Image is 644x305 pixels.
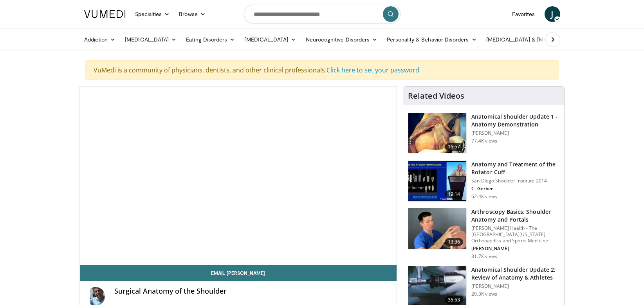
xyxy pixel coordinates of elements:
[471,245,559,252] p: [PERSON_NAME]
[84,10,126,18] img: VuMedi Logo
[471,113,559,128] h3: Anatomical Shoulder Update 1 - Anatomy Demonstration
[327,66,419,74] a: Click here to set your password
[174,6,210,22] a: Browse
[181,32,240,47] a: Eating Disorders
[240,32,301,47] a: [MEDICAL_DATA]
[445,296,464,304] span: 35:53
[471,253,497,260] p: 31.7K views
[471,161,559,176] h3: Anatomy and Treatment of the Rotator Cuff
[445,143,464,151] span: 15:57
[408,113,466,154] img: laj_3.png.150x105_q85_crop-smart_upscale.jpg
[471,186,559,192] p: C. Gerber
[244,5,400,23] input: Search topics, interventions
[471,291,497,297] p: 20.3K views
[445,190,464,198] span: 19:14
[471,193,497,200] p: 62.4K views
[408,113,559,154] a: 15:57 Anatomical Shoulder Update 1 - Anatomy Demonstration [PERSON_NAME] 77.4K views
[545,6,560,22] a: J
[471,130,559,136] p: [PERSON_NAME]
[301,32,382,47] a: Neurocognitive Disorders
[507,6,540,22] a: Favorites
[408,161,559,202] a: 19:14 Anatomy and Treatment of the Rotator Cuff San Diego Shoulder Institute 2014 C. Gerber 62.4K...
[471,138,497,144] p: 77.4K views
[471,208,559,224] h3: Arthroscopy Basics: Shoulder Anatomy and Portals
[80,265,397,281] a: Email [PERSON_NAME]
[130,6,175,22] a: Specialties
[408,208,466,249] img: 9534a039-0eaa-4167-96cf-d5be049a70d8.150x105_q85_crop-smart_upscale.jpg
[471,178,559,184] p: San Diego Shoulder Institute 2014
[482,32,593,47] a: [MEDICAL_DATA] & [MEDICAL_DATA]
[445,238,464,246] span: 13:36
[408,208,559,260] a: 13:36 Arthroscopy Basics: Shoulder Anatomy and Portals [PERSON_NAME] Health - The [GEOGRAPHIC_DAT...
[120,32,181,47] a: [MEDICAL_DATA]
[382,32,481,47] a: Personality & Behavior Disorders
[471,266,559,282] h3: Anatomical Shoulder Update 2: Review of Anatomy & Athletes
[79,32,121,47] a: Addiction
[80,87,397,265] video-js: Video Player
[408,161,466,202] img: 58008271-3059-4eea-87a5-8726eb53a503.150x105_q85_crop-smart_upscale.jpg
[114,287,391,296] h4: Surgical Anatomy of the Shoulder
[471,225,559,244] p: [PERSON_NAME] Health - The [GEOGRAPHIC_DATA][US_STATE]: Orthopaedics and Sports Medicine
[85,60,559,80] div: VuMedi is a community of physicians, dentists, and other clinical professionals.
[471,283,559,289] p: [PERSON_NAME]
[408,91,464,101] h4: Related Videos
